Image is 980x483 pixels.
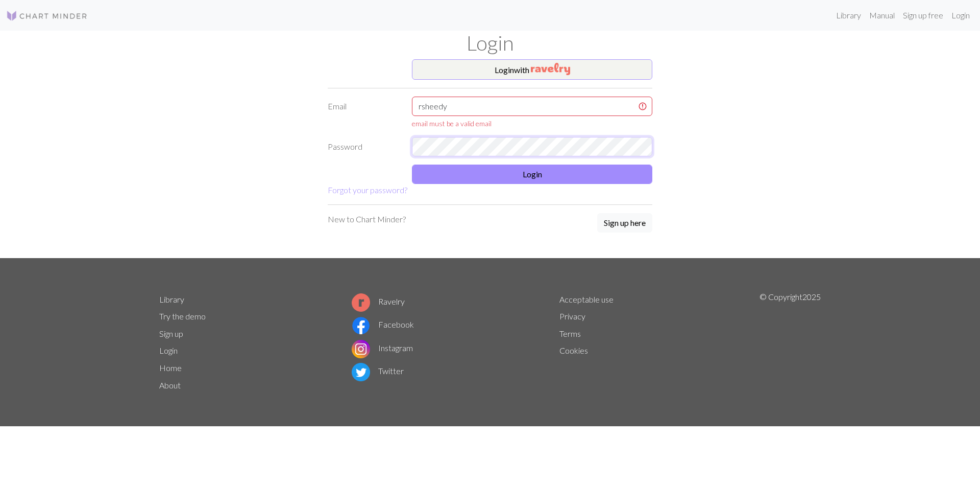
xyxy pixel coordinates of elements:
a: Library [832,5,865,26]
a: Home [159,363,182,373]
a: Terms [559,329,581,338]
img: Ravelry [531,63,570,75]
img: Ravelry logo [352,293,370,312]
img: Instagram logo [352,340,370,358]
p: © Copyright 2025 [759,291,821,394]
img: Twitter logo [352,363,370,381]
a: Ravelry [352,296,405,306]
button: Login [412,165,652,184]
button: Loginwith [412,59,652,80]
a: About [159,380,181,390]
a: Facebook [352,319,414,329]
a: Sign up here [597,213,652,234]
a: Sign up free [899,5,947,26]
a: Sign up [159,329,183,338]
a: Acceptable use [559,294,614,304]
label: Password [322,137,406,156]
img: Logo [6,10,88,22]
a: Forgot your password? [328,185,407,195]
a: Login [947,5,974,26]
h1: Login [153,31,827,55]
a: Manual [865,5,899,26]
label: Email [322,97,406,129]
a: Library [159,294,184,304]
a: Try the demo [159,311,206,321]
button: Sign up here [597,213,652,233]
img: Facebook logo [352,316,370,335]
p: New to Chart Minder? [328,213,406,225]
a: Twitter [352,366,404,376]
a: Privacy [559,311,585,321]
a: Instagram [352,343,413,353]
div: email must be a valid email [412,118,652,129]
a: Login [159,346,178,355]
a: Cookies [559,346,588,355]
